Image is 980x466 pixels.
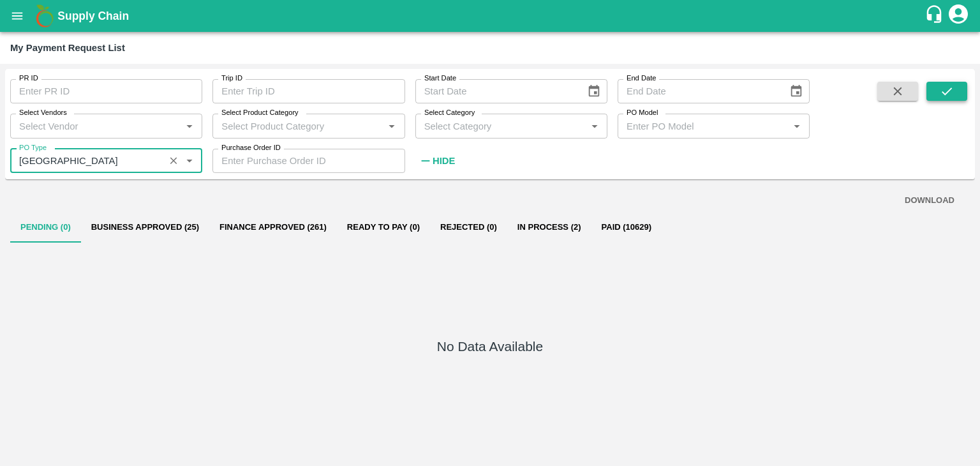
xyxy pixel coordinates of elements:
[221,143,281,153] label: Purchase Order ID
[415,150,459,172] button: Hide
[19,143,47,153] label: PO Type
[32,3,57,29] img: logo
[784,79,808,103] button: Choose date
[181,117,198,134] button: Open
[337,212,430,243] button: Ready To Pay (0)
[57,7,924,25] a: Supply Chain
[10,212,81,243] button: Pending (0)
[627,108,658,118] label: PO Model
[591,212,662,243] button: Paid (10629)
[14,117,177,134] input: Select Vendor
[424,108,475,118] label: Select Category
[437,338,543,356] h5: No Data Available
[19,73,38,84] label: PR ID
[165,153,182,170] button: Clear
[419,117,583,134] input: Select Category
[212,79,405,103] input: Enter Trip ID
[19,108,67,118] label: Select Vendors
[57,10,129,22] b: Supply Chain
[81,212,209,243] button: Business Approved (25)
[212,149,405,173] input: Enter Purchase Order ID
[789,117,805,134] button: Open
[181,153,198,169] button: Open
[209,212,337,243] button: Finance Approved (261)
[618,79,779,103] input: End Date
[582,79,606,103] button: Choose date
[586,117,603,134] button: Open
[383,117,400,134] button: Open
[216,117,380,134] input: Select Product Category
[627,73,656,84] label: End Date
[507,212,591,243] button: In Process (2)
[924,4,947,27] div: customer-support
[621,117,785,134] input: Enter PO Model
[10,79,202,103] input: Enter PR ID
[947,3,970,29] div: account of current user
[430,212,507,243] button: Rejected (0)
[433,156,455,166] strong: Hide
[14,153,161,169] input: Enter PO Type
[900,190,960,212] button: DOWNLOAD
[221,73,242,84] label: Trip ID
[3,1,32,31] button: open drawer
[221,108,299,118] label: Select Product Category
[415,79,577,103] input: Start Date
[424,73,456,84] label: Start Date
[10,40,125,56] div: My Payment Request List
